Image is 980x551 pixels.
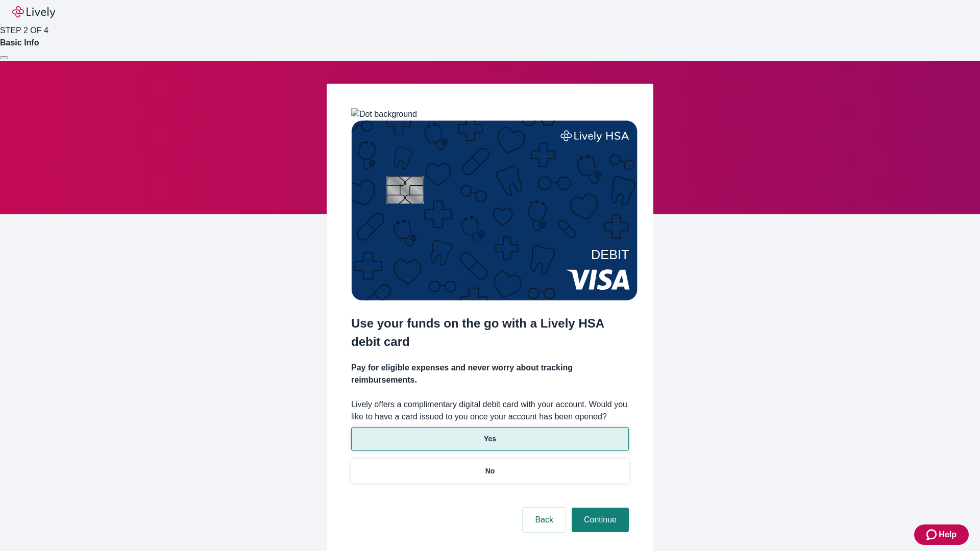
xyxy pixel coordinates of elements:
[351,427,629,451] button: Yes
[351,398,629,423] label: Lively offers a complimentary digital debit card with your account. Would you like to have a card...
[12,6,55,18] img: Lively
[939,529,957,541] span: Help
[914,524,969,545] button: Zendesk support iconHelp
[485,466,495,477] p: No
[484,434,496,444] p: Yes
[351,108,417,120] img: Dot background
[351,314,629,351] h2: Use your funds on the go with a Lively HSA debit card
[351,459,629,483] button: No
[351,362,629,386] h4: Pay for eligible expenses and never worry about tracking reimbursements.
[351,120,638,300] img: Debit card
[926,529,939,541] svg: Zendesk support icon
[572,508,629,532] button: Continue
[523,508,566,532] button: Back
